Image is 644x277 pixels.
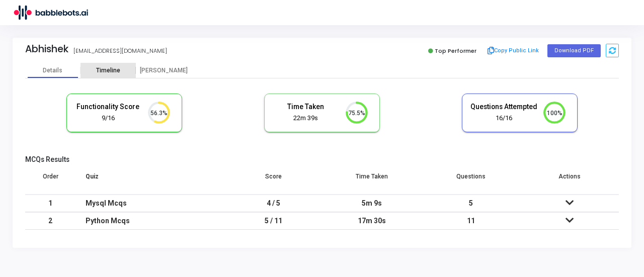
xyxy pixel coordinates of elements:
[485,43,542,58] button: Copy Public Link
[74,103,142,111] h5: Functionality Score
[75,166,224,195] th: Quiz
[86,213,214,229] div: Python Mcqs
[547,44,601,57] button: Download PDF
[224,195,323,212] td: 4 / 5
[25,43,68,55] div: Abhishek
[422,166,520,195] th: Questions
[422,195,520,212] td: 5
[86,195,214,212] div: Mysql Mcqs
[470,103,537,111] h5: Questions Attempted
[25,155,619,164] h5: MCQs Results
[323,166,421,195] th: Time Taken
[272,114,340,123] div: 22m 39s
[272,103,340,111] h5: Time Taken
[520,166,619,195] th: Actions
[470,114,537,123] div: 16/16
[73,47,167,55] div: [EMAIL_ADDRESS][DOMAIN_NAME]
[435,47,476,55] span: Top Performer
[25,166,75,195] th: Order
[13,3,88,23] img: logo
[96,67,120,74] div: Timeline
[74,114,142,123] div: 9/16
[224,166,323,195] th: Score
[136,67,191,74] div: [PERSON_NAME]
[25,195,75,212] td: 1
[422,212,520,230] td: 11
[25,212,75,230] td: 2
[224,212,323,230] td: 5 / 11
[43,67,62,74] div: Details
[333,195,411,212] div: 5m 9s
[333,213,411,229] div: 17m 30s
